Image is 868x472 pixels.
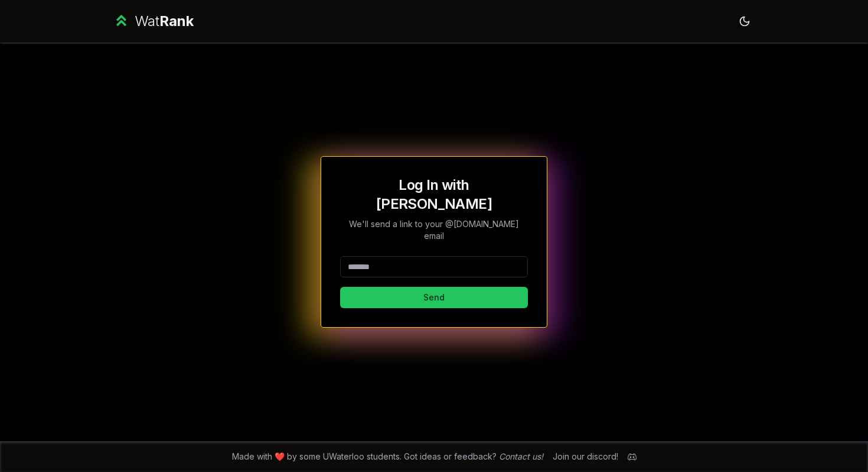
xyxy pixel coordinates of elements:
a: WatRank [113,12,194,31]
h1: Log In with [PERSON_NAME] [340,176,528,214]
div: Join our discord! [553,451,618,463]
span: Made with ❤️ by some UWaterloo students. Got ideas or feedback? [232,451,543,463]
span: Rank [159,12,194,30]
p: We'll send a link to your @[DOMAIN_NAME] email [340,218,528,242]
button: Send [340,287,528,308]
div: Wat [135,12,194,31]
a: Contact us! [499,451,543,461]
